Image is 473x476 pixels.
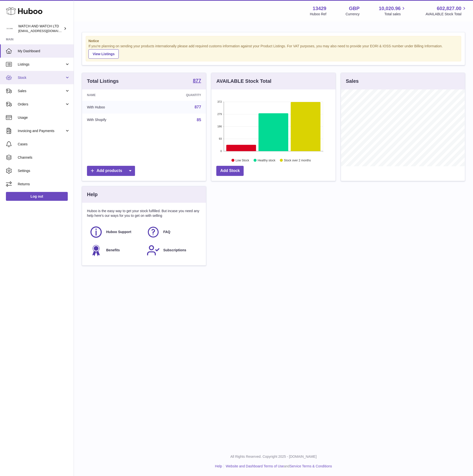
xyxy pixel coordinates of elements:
[149,89,206,101] th: Quantity
[88,49,119,59] a: View Listings
[216,78,271,85] h3: AVAILABLE Stock Total
[379,5,406,17] a: 10,020.96 Total sales
[18,24,63,33] div: WATCH AND WATCH LTD
[193,78,201,83] strong: 877
[18,49,70,53] span: My Dashboard
[82,89,149,101] th: Name
[258,158,276,162] text: Healthy stock
[437,5,461,12] span: 602,827.00
[217,125,222,128] text: 186
[88,39,458,43] strong: Notice
[349,5,359,12] strong: GBP
[226,464,284,468] a: Website and Dashboard Terms of Use
[197,118,201,122] a: 85
[219,137,222,140] text: 93
[425,12,467,17] span: AVAILABLE Stock Total
[87,209,201,218] p: Huboo is the easy way to get your stock fulfilled. But incase you need any help here's our ways f...
[236,158,249,162] text: Low Stock
[193,78,201,84] a: 877
[215,464,222,468] a: Help
[147,225,199,239] a: FAQ
[18,62,65,67] span: Listings
[195,105,201,109] a: 877
[18,129,65,133] span: Invoicing and Payments
[18,115,70,120] span: Usage
[88,44,458,59] div: If you're planning on sending your products internationally please add required customs informati...
[163,230,170,234] span: FAQ
[6,192,68,201] a: Log out
[18,29,72,33] span: [EMAIL_ADDRESS][DOMAIN_NAME]
[106,248,120,253] span: Benefits
[346,12,360,17] div: Currency
[78,454,469,459] p: All Rights Reserved. Copyright 2025 - [DOMAIN_NAME]
[384,12,406,17] span: Total sales
[87,78,119,85] h3: Total Listings
[217,100,222,103] text: 372
[346,78,359,85] h3: Sales
[310,12,326,17] div: Huboo Ref
[284,158,311,162] text: Stock over 2 months
[87,166,135,176] a: Add products
[6,25,13,32] img: baris@watchandwatch.co.uk
[18,142,70,147] span: Cases
[379,5,401,12] span: 10,020.96
[106,230,131,234] span: Huboo Support
[313,5,326,12] strong: 13429
[425,5,467,17] a: 602,827.00 AVAILABLE Stock Total
[18,89,65,93] span: Sales
[216,166,244,176] a: Add Stock
[224,464,332,469] li: and
[18,182,70,187] span: Returns
[147,244,199,257] a: Subscriptions
[18,102,65,107] span: Orders
[87,191,98,198] h3: Help
[18,169,70,173] span: Settings
[18,155,70,160] span: Channels
[290,464,332,468] a: Service Terms & Conditions
[82,101,149,114] td: With Huboo
[82,114,149,126] td: With Shopify
[89,244,142,257] a: Benefits
[89,225,142,239] a: Huboo Support
[220,150,222,153] text: 0
[163,248,186,253] span: Subscriptions
[217,113,222,116] text: 279
[18,75,65,80] span: Stock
